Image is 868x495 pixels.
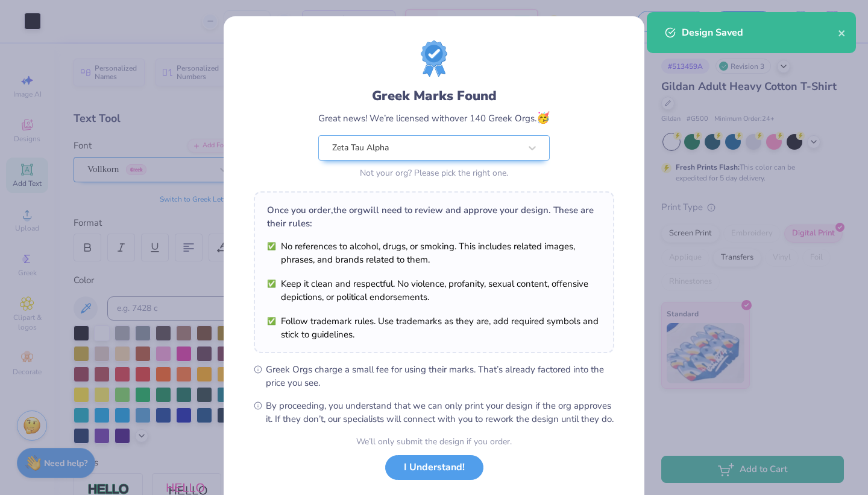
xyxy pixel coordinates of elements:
button: I Understand! [385,455,483,480]
div: Great news! We’re licensed with over 140 Greek Orgs. [318,110,550,126]
span: Greek Orgs charge a small fee for using their marks. That’s already factored into the price you see. [266,363,614,389]
span: 🥳 [536,110,550,125]
div: Design Saved [682,25,838,40]
div: Greek Marks Found [318,86,550,106]
div: We’ll only submit the design if you order. [356,435,512,448]
li: Keep it clean and respectful. No violence, profanity, sexual content, offensive depictions, or po... [267,277,601,304]
li: Follow trademark rules. Use trademarks as they are, add required symbols and stick to guidelines. [267,315,601,341]
div: Not your org? Please pick the right one. [318,167,550,179]
div: Once you order, the org will need to review and approve your design. These are their rules: [267,203,601,230]
span: By proceeding, you understand that we can only print your design if the org approves it. If they ... [266,399,614,426]
img: license-marks-badge.png [421,40,447,77]
button: close [838,25,846,40]
li: No references to alcohol, drugs, or smoking. This includes related images, phrases, and brands re... [267,240,601,266]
